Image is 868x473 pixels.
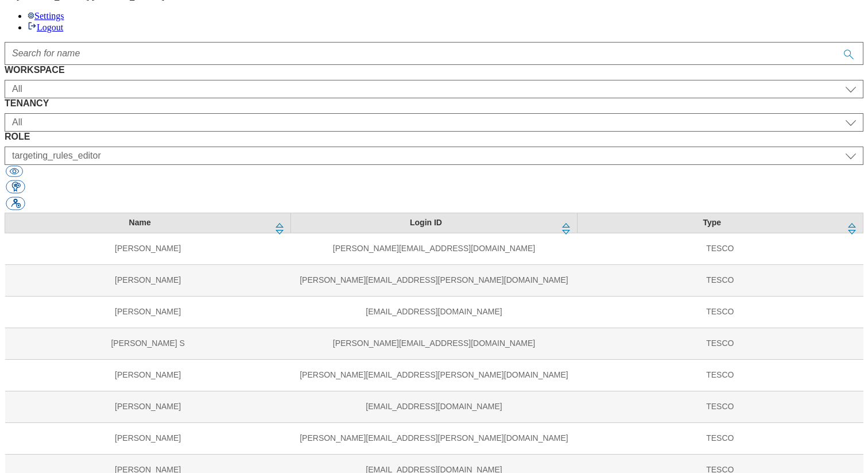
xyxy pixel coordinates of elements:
[5,422,291,454] td: [PERSON_NAME]
[291,233,577,264] td: [PERSON_NAME][EMAIL_ADDRESS][DOMAIN_NAME]
[291,296,577,328] td: [EMAIL_ADDRESS][DOMAIN_NAME]
[5,296,291,328] td: [PERSON_NAME]
[5,132,863,142] label: ROLE
[28,22,63,32] a: Logout
[5,42,863,65] input: Accessible label text
[5,233,291,264] td: [PERSON_NAME]
[577,264,863,296] td: TESCO
[298,218,553,228] div: Login ID
[577,328,863,359] td: TESCO
[291,359,577,391] td: [PERSON_NAME][EMAIL_ADDRESS][PERSON_NAME][DOMAIN_NAME]
[5,359,291,391] td: [PERSON_NAME]
[5,328,291,359] td: [PERSON_NAME] S
[291,422,577,454] td: [PERSON_NAME][EMAIL_ADDRESS][PERSON_NAME][DOMAIN_NAME]
[291,264,577,296] td: [PERSON_NAME][EMAIL_ADDRESS][PERSON_NAME][DOMAIN_NAME]
[577,391,863,422] td: TESCO
[577,233,863,264] td: TESCO
[5,264,291,296] td: [PERSON_NAME]
[577,296,863,328] td: TESCO
[291,391,577,422] td: [EMAIL_ADDRESS][DOMAIN_NAME]
[12,218,268,228] div: Name
[577,422,863,454] td: TESCO
[28,11,64,21] a: Settings
[5,65,863,75] label: WORKSPACE
[584,218,840,228] div: Type
[5,391,291,422] td: [PERSON_NAME]
[577,359,863,391] td: TESCO
[5,98,863,109] label: TENANCY
[291,328,577,359] td: [PERSON_NAME][EMAIL_ADDRESS][DOMAIN_NAME]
